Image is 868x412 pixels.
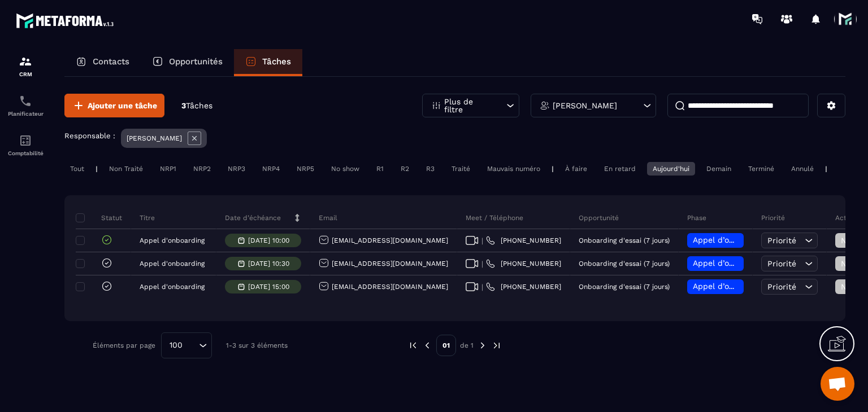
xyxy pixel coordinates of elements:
[140,283,205,291] p: Appel d'onboarding
[64,94,164,117] button: Ajouter une tâche
[821,367,854,401] div: Ouvrir le chat
[64,162,90,176] div: Tout
[291,162,320,176] div: NRP5
[3,150,48,156] p: Comptabilité
[64,132,115,140] p: Responsable :
[3,46,48,86] a: formationformationCRM
[579,260,670,268] p: Onboarding d'essai (7 jours)
[486,282,561,291] a: [PHONE_NUMBER]
[767,259,796,268] span: Priorité
[169,56,223,67] p: Opportunités
[127,134,182,142] p: [PERSON_NAME]
[325,162,365,176] div: No show
[3,71,48,77] p: CRM
[19,94,32,108] img: scheduler
[140,260,205,268] p: Appel d'onboarding
[3,111,48,117] p: Planificateur
[481,283,483,291] span: |
[257,162,285,176] div: NRP4
[478,340,488,350] img: next
[88,100,157,111] span: Ajouter une tâche
[3,125,48,165] a: accountantaccountantComptabilité
[371,162,389,176] div: R1
[785,162,819,176] div: Annulé
[319,213,337,222] p: Email
[693,258,800,268] span: Appel d’onboarding planifié
[552,165,554,173] p: |
[701,162,737,176] div: Demain
[262,56,291,67] p: Tâches
[225,213,281,222] p: Date d’échéance
[466,213,523,222] p: Meet / Téléphone
[96,165,98,173] p: |
[420,162,440,176] div: R3
[188,162,216,176] div: NRP2
[226,341,288,349] p: 1-3 sur 3 éléments
[64,49,141,76] a: Contacts
[579,283,670,291] p: Onboarding d'essai (7 jours)
[16,10,118,31] img: logo
[186,101,212,110] span: Tâches
[693,282,800,291] span: Appel d’onboarding planifié
[140,236,205,244] p: Appel d'onboarding
[248,236,289,244] p: [DATE] 10:00
[444,98,494,113] p: Plus de filtre
[553,102,617,109] p: [PERSON_NAME]
[446,162,476,176] div: Traité
[234,49,302,76] a: Tâches
[481,236,483,245] span: |
[79,213,122,222] p: Statut
[19,134,32,147] img: accountant
[103,162,149,176] div: Non Traité
[436,335,456,356] p: 01
[154,162,182,176] div: NRP1
[161,332,212,358] div: Search for option
[3,86,48,125] a: schedulerschedulerPlanificateur
[687,213,706,222] p: Phase
[186,339,196,352] input: Search for option
[93,341,155,349] p: Éléments par page
[19,55,32,68] img: formation
[825,165,827,173] p: |
[835,213,856,222] p: Action
[408,340,418,350] img: prev
[222,162,251,176] div: NRP3
[761,213,785,222] p: Priorité
[248,260,289,268] p: [DATE] 10:30
[248,283,289,291] p: [DATE] 15:00
[181,100,212,111] p: 3
[579,236,670,244] p: Onboarding d'essai (7 jours)
[492,340,502,350] img: next
[693,235,800,244] span: Appel d’onboarding planifié
[647,162,695,176] div: Aujourd'hui
[767,282,796,291] span: Priorité
[481,260,483,268] span: |
[486,259,561,268] a: [PHONE_NUMBER]
[141,49,234,76] a: Opportunités
[93,56,129,67] p: Contacts
[559,162,593,176] div: À faire
[166,339,186,352] span: 100
[743,162,780,176] div: Terminé
[460,341,474,350] p: de 1
[486,236,561,245] a: [PHONE_NUMBER]
[140,213,155,222] p: Titre
[767,236,796,245] span: Priorité
[598,162,641,176] div: En retard
[481,162,546,176] div: Mauvais numéro
[395,162,415,176] div: R2
[579,213,619,222] p: Opportunité
[422,340,432,350] img: prev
